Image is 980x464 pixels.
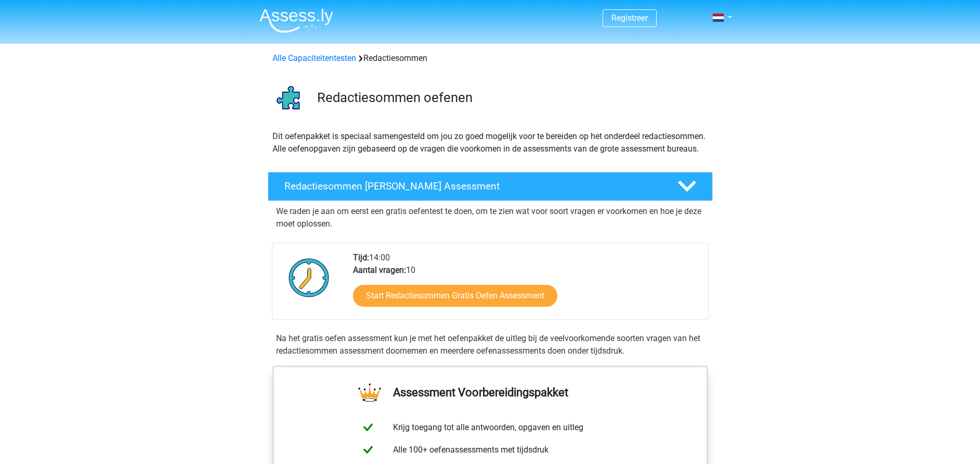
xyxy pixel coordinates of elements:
[345,252,708,319] div: 14:00 10
[353,265,406,275] b: Aantal vragen:
[268,77,312,121] img: redactiesommen
[272,53,356,63] a: Alle Capaciteitentesten
[284,180,661,192] h4: Redactiesommen [PERSON_NAME] Assessment
[259,8,333,33] img: Assessly
[272,130,708,155] p: Dit oefenpakket is speciaal samengesteld om jou zo goed mogelijk voor te bereiden op het onderdee...
[353,253,369,262] b: Tijd:
[353,285,557,307] a: Start Redactiesommen Gratis Oefen Assessment
[268,52,712,65] div: Redactiesommen
[611,13,648,23] a: Registreer
[272,332,709,357] div: Na het gratis oefen assessment kun je met het oefenpakket de uitleg bij de veelvoorkomende soorte...
[264,172,717,201] a: Redactiesommen [PERSON_NAME] Assessment
[276,205,704,230] p: We raden je aan om eerst een gratis oefentest te doen, om te zien wat voor soort vragen er voorko...
[317,90,704,106] h3: Redactiesommen oefenen
[283,252,335,304] img: Klok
